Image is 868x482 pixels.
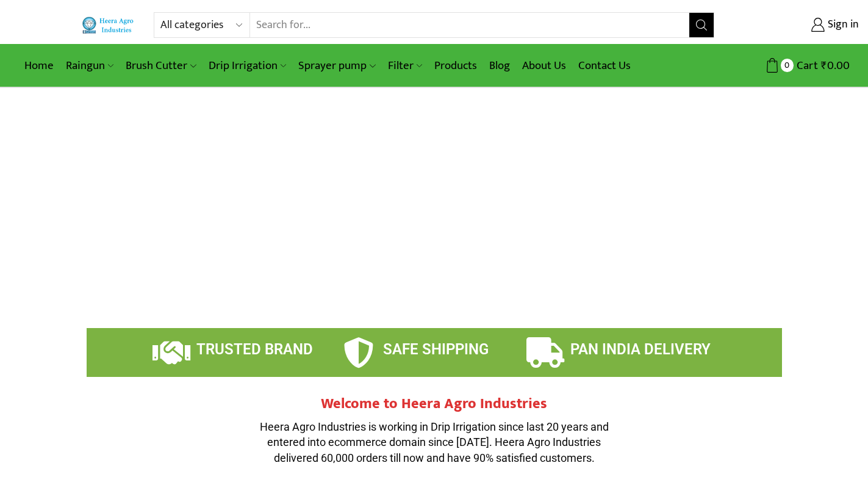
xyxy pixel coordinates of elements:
[821,56,850,75] bdi: 0.00
[383,341,489,358] span: SAFE SHIPPING
[794,57,818,74] span: Cart
[726,54,850,77] a: 0 Cart ₹0.00
[196,341,313,358] span: TRUSTED BRAND
[733,14,859,36] a: Sign in
[250,13,689,37] input: Search for...
[251,419,617,466] p: Heera Agro Industries is working in Drip Irrigation since last 20 years and entered into ecommerc...
[428,51,483,80] a: Products
[689,13,714,37] button: Search button
[483,51,516,80] a: Blog
[781,59,794,71] span: 0
[251,395,617,413] h2: Welcome to Heera Agro Industries
[120,51,202,80] a: Brush Cutter
[60,51,120,80] a: Raingun
[203,51,292,80] a: Drip Irrigation
[382,51,428,80] a: Filter
[292,51,381,80] a: Sprayer pump
[825,17,859,33] span: Sign in
[18,51,60,80] a: Home
[821,56,827,75] span: ₹
[570,341,711,358] span: PAN INDIA DELIVERY
[572,51,637,80] a: Contact Us
[516,51,572,80] a: About Us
